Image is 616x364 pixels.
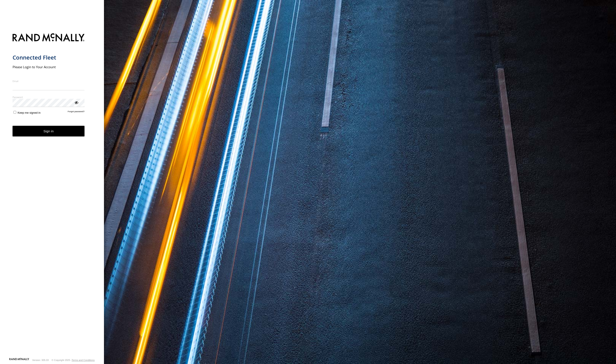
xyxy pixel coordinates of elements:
label: Password [13,95,85,99]
a: Visit our Website [9,358,29,362]
h1: Connected Fleet [13,54,85,61]
input: Keep me signed in [13,111,16,114]
a: Forgot password? [68,110,85,114]
a: Terms and Conditions [72,359,95,361]
div: Version: 305.03 [32,359,49,361]
div: © Copyright 2025 - [52,359,95,361]
img: Rand McNally [13,32,85,44]
div: ViewPassword [74,100,78,105]
label: Email [13,79,85,83]
h2: Please Login to Your Account [13,65,85,69]
span: Keep me signed in [18,111,41,114]
form: main [13,31,92,358]
button: Sign in [13,126,85,136]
